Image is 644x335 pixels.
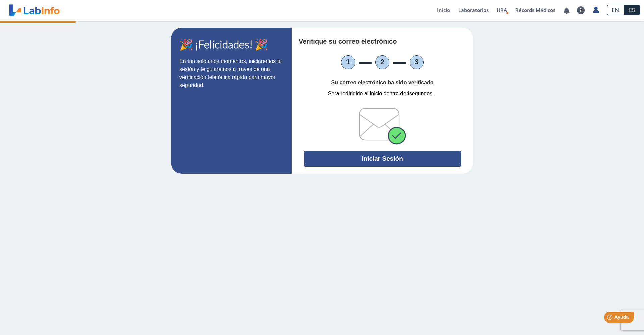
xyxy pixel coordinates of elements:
[584,309,637,328] iframe: Help widget launcher
[607,5,624,15] a: EN
[304,151,461,167] button: Iniciar Sesión
[497,7,507,13] span: HRA
[179,38,283,51] h1: 🎉 ¡Felicidades! 🎉
[624,5,640,15] a: ES
[304,90,461,98] p: 4
[375,55,389,69] li: 2
[328,91,406,96] span: Sera redirigido al inicio dentro de
[359,108,406,145] img: verifiedEmail.png
[299,37,428,45] h4: Verifique su correo electrónico
[304,79,461,86] h4: Su correo electrónico ha sido verificado
[341,55,355,69] li: 1
[409,91,437,96] span: segundos...
[410,55,424,69] li: 3
[179,57,283,89] p: En tan solo unos momentos, iniciaremos tu sesión y te guiaremos a través de una verificación tele...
